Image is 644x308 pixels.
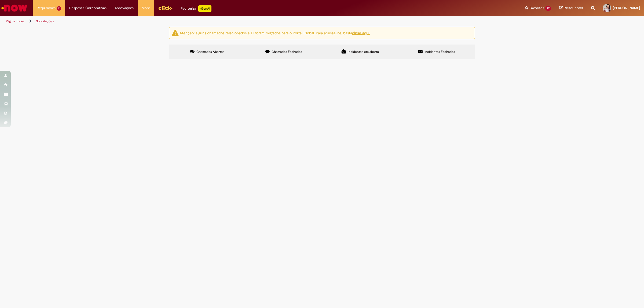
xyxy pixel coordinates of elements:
span: Chamados Fechados [272,50,302,54]
span: Chamados Abertos [196,50,224,54]
a: Rascunhos [559,6,583,11]
a: Solicitações [36,19,54,23]
ul: Trilhas de página [4,16,425,26]
span: Aprovações [115,5,134,11]
span: Incidentes em aberto [348,50,379,54]
a: clicar aqui. [352,30,370,35]
span: [PERSON_NAME] [613,6,640,10]
span: Incidentes Fechados [425,50,455,54]
p: +GenAi [198,5,211,12]
span: Requisições [37,5,56,11]
span: 2 [57,6,61,11]
span: Favoritos [529,5,544,11]
a: Página inicial [6,19,24,23]
div: Padroniza [181,5,211,12]
span: Rascunhos [564,5,583,10]
img: ServiceNow [1,3,28,13]
span: More [142,5,150,11]
img: click_logo_yellow_360x200.png [158,4,173,12]
span: 27 [545,6,551,11]
ng-bind-html: Atenção: alguns chamados relacionados a T.I foram migrados para o Portal Global. Para acessá-los,... [180,30,370,35]
span: Despesas Corporativas [69,5,107,11]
